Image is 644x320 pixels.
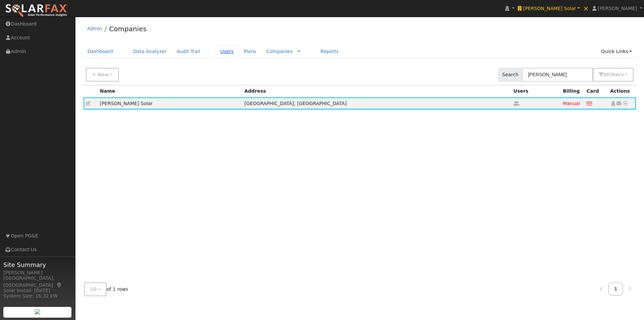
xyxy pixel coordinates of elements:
[3,287,72,294] div: Solar Install: [DATE]
[622,100,628,107] a: Other actions
[584,97,608,109] td: No credit card on file
[560,97,584,109] td: No rates defined
[514,101,520,106] a: Get user count
[172,45,205,58] a: Audit Trail
[56,282,62,288] a: Map
[593,68,634,82] button: 0Filters
[598,6,637,11] span: [PERSON_NAME]
[84,282,128,296] div: of 1 rows
[610,88,634,95] div: Actions
[522,68,593,82] input: Search
[90,286,97,292] span: 10
[3,269,72,276] div: [PERSON_NAME]
[84,282,107,296] button: 10
[35,309,40,314] img: retrieve
[239,45,261,58] a: Plans
[498,68,522,82] span: Search
[87,26,102,31] a: Admin
[86,101,91,106] a: Edit Company (508)
[266,49,293,54] a: Companies
[86,68,119,82] button: New
[3,275,72,289] div: [GEOGRAPHIC_DATA], [GEOGRAPHIC_DATA]
[3,292,72,300] div: System Size: 16.32 kW
[616,100,622,107] a: Other actions
[621,72,624,77] span: s
[242,97,511,109] td: [GEOGRAPHIC_DATA], [GEOGRAPHIC_DATA]
[97,72,109,77] span: New
[109,25,147,33] a: Companies
[83,45,118,58] a: Dashboard
[315,45,343,58] a: Reports
[100,88,240,95] div: Name
[3,260,72,269] span: Site Summary
[583,4,589,12] span: ×
[587,88,605,95] div: Credit card on file
[514,88,558,95] div: Users
[5,4,68,18] img: SolarFax
[607,72,624,77] span: Filter
[608,282,623,295] a: 1
[610,101,616,106] a: Set as Global Company
[523,6,576,11] span: [PERSON_NAME] Solar
[128,45,172,58] a: Data Analyzer
[563,88,582,95] div: Billing
[596,45,637,58] a: Quick Links
[245,88,509,95] div: Address
[215,45,239,58] a: Users
[98,97,242,109] td: [PERSON_NAME] Solar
